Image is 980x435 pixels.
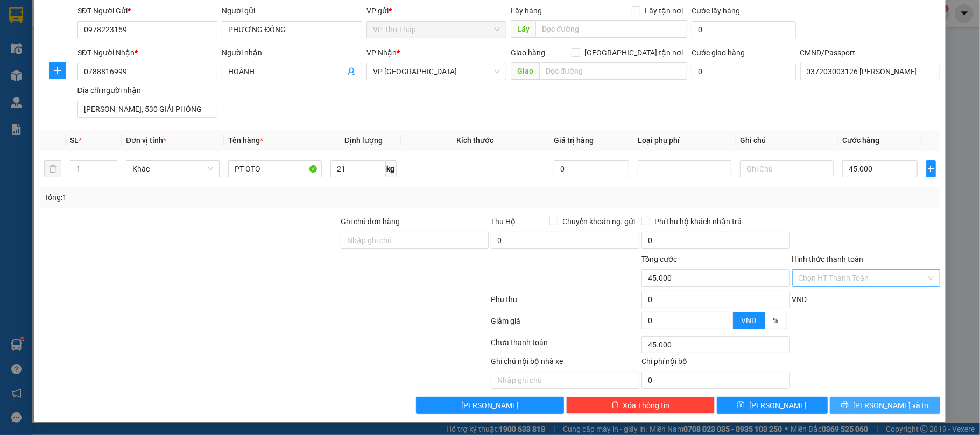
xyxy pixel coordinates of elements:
[641,355,790,372] div: Chi phí nội bộ
[228,136,263,145] span: Tên hàng
[490,337,640,355] div: Chưa thanh toán
[13,78,135,96] b: GỬI : VP Thọ Tháp
[511,20,535,38] span: Lấy
[511,6,542,15] span: Lấy hàng
[347,67,356,76] span: user-add
[792,295,807,304] span: VND
[511,62,539,80] span: Giao
[841,401,849,410] span: printer
[623,400,670,411] span: Xóa Thông tin
[640,5,687,17] span: Lấy tận nơi
[491,372,639,389] input: Nhập ghi chú
[554,136,594,145] span: Giá trị hàng
[737,401,745,410] span: save
[692,6,740,15] label: Cước lấy hàng
[800,47,941,59] div: CMND/Passport
[650,216,746,227] span: Phí thu hộ khách nhận trả
[126,136,166,145] span: Đơn vị tính
[692,48,745,57] label: Cước giao hàng
[773,316,779,325] span: %
[792,255,864,263] label: Hình thức thanh toán
[641,255,677,263] span: Tổng cước
[70,136,79,145] span: SL
[558,216,639,227] span: Chuyển khoản ng. gửi
[77,5,218,17] div: SĐT Người Gửi
[842,136,879,145] span: Cước hàng
[456,136,493,145] span: Kích thước
[491,355,639,372] div: Ghi chú nội bộ nhà xe
[511,48,545,57] span: Giao hàng
[366,48,397,57] span: VP Nhận
[830,397,941,414] button: printer[PERSON_NAME] và In
[341,232,489,249] input: Ghi chú đơn hàng
[344,136,383,145] span: Định lượng
[228,160,322,177] input: VD: Bàn, Ghế
[44,191,379,203] div: Tổng: 1
[49,62,66,79] button: plus
[101,26,450,40] li: Số 10 ngõ 15 Ngọc Hồi, Q.[PERSON_NAME], [GEOGRAPHIC_DATA]
[611,401,619,410] span: delete
[44,160,61,177] button: delete
[341,217,400,226] label: Ghi chú đơn hàng
[692,63,795,80] input: Cước giao hàng
[13,13,67,67] img: logo.jpg
[366,5,507,17] div: VP gửi
[740,160,834,177] input: Ghi Chú
[386,160,397,177] span: kg
[490,315,640,334] div: Giảm giá
[633,130,736,151] th: Loại phụ phí
[50,66,66,75] span: plus
[222,5,362,17] div: Người gửi
[77,101,218,118] input: Địa chỉ của người nhận
[535,20,687,38] input: Dọc đường
[853,400,928,411] span: [PERSON_NAME] và In
[566,397,715,414] button: deleteXóa Thông tin
[222,47,362,59] div: Người nhận
[416,397,565,414] button: [PERSON_NAME]
[692,21,795,38] input: Cước lấy hàng
[580,47,687,59] span: [GEOGRAPHIC_DATA] tận nơi
[132,161,213,177] span: Khác
[101,40,450,53] li: Hotline: 19001155
[736,130,838,151] th: Ghi chú
[490,294,640,312] div: Phụ thu
[926,160,936,177] button: plus
[717,397,828,414] button: save[PERSON_NAME]
[77,84,218,96] div: Địa chỉ người nhận
[742,316,757,325] span: VND
[373,63,500,80] span: VP Ninh Bình
[554,160,629,177] input: 0
[461,400,519,411] span: [PERSON_NAME]
[539,62,687,80] input: Dọc đường
[927,165,936,173] span: plus
[491,217,516,226] span: Thu Hộ
[77,47,218,59] div: SĐT Người Nhận
[749,400,807,411] span: [PERSON_NAME]
[373,22,500,38] span: VP Thọ Tháp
